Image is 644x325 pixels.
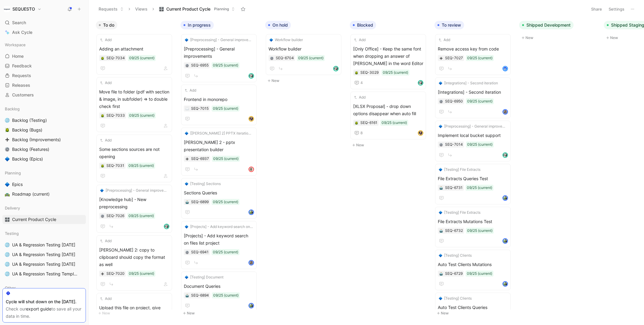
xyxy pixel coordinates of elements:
span: [Knowledge hub] - New preprocessing [99,196,169,210]
span: [Integrations] - Second iteration [444,80,498,86]
span: Backlog (Testing) [12,117,47,123]
span: Workflow builder [268,45,339,53]
button: 🔷Workflow builder [268,37,304,43]
div: 09/25 (current) [383,70,408,76]
div: Planning🔷Epics🛣️Roadmap (current) [2,168,86,199]
button: Add [438,37,451,43]
img: ⚙️ [101,214,104,218]
img: ➕ [185,157,189,161]
a: 🌐Backlog (Testing) [2,116,86,125]
div: Testing🌐UA & Regression Testing [DATE]🌐UA & Regression Testing [DATE]🌐UA & Regression Testing [DA... [2,229,86,278]
div: SEQ-7031 [106,163,124,169]
button: ➕ [100,271,105,276]
button: Share [588,5,605,13]
a: AddMove file to folder (pdf with section & image, in subfolder) => to double check first09/25 (cu... [96,77,172,132]
button: To do [96,21,117,29]
a: Customers [2,90,86,99]
span: [Testing] File Extracts [444,210,480,216]
button: 🔷 [4,155,11,163]
a: 🔷[Projects] - Add keyword search on files list project[Projects] - Add keyword search on files li... [181,221,257,269]
button: 🔷[Testing] Sections [184,181,222,187]
span: Home [12,53,24,59]
div: SEQ-3029 [360,70,379,76]
button: 🤖 [439,186,443,190]
button: Add [353,37,366,43]
span: [[PERSON_NAME] 2] PPTX iteration 2 [190,130,253,136]
a: Requests [2,71,86,80]
button: 🔷[Testing] File Extracts [438,210,481,216]
button: ⚙️ [185,63,189,67]
div: SEQ-6732 [445,228,463,234]
a: Add[Only Office] - Keep the same font when dropping an answer of [PERSON_NAME] in the word Editor... [350,34,426,89]
img: ⚙️ [185,64,189,67]
img: 🪲 [355,71,358,75]
button: 🔷[Testing] File Extracts [438,167,481,173]
span: Blocked [357,22,373,28]
a: AddRemove access key from code09/25 (current)avatar [435,34,511,75]
img: 🔷 [100,189,104,192]
span: Planning [5,170,21,176]
div: SEQ-7026 [106,213,124,219]
img: 🔷 [185,182,188,186]
span: [Testing] File Extracts [444,167,480,173]
span: Move file to folder (pdf with section & image, in subfolder) => to double check first [99,88,169,110]
img: avatar [249,74,253,78]
span: Search [12,19,26,26]
a: 🔷[Testing] SectionsSections Queries09/25 (current)avatar [181,178,257,219]
button: To review [434,21,464,29]
span: 4 [360,81,363,85]
span: [PERSON_NAME] 2: copy to clipboard should copy the format as well [99,246,169,268]
div: SEQ-7014 [445,141,463,148]
button: Blocked [350,21,376,29]
div: 09/25 (current) [467,228,493,234]
img: avatar [503,110,507,114]
button: Add [99,238,112,244]
a: Ask Cycle [2,28,86,37]
span: To review [442,22,461,28]
button: ➕ [439,56,443,60]
a: 🔷[Preprocessing] - General improvements[Knowledge hub] - New preprocessing09/25 (current)avatar [96,185,172,233]
a: 🔷[Testing] ClientsAuto Test Clients Mutations09/25 (current)avatar [435,250,511,290]
button: 🌐 [4,270,11,278]
span: Implement local bucket support [438,132,508,139]
button: 🔷[Preprocessing] - General improvements [184,37,254,43]
button: ➕ [185,157,189,161]
button: 🔷[Projects] - Add keyword search on files list project [184,224,254,230]
img: 🔷 [185,132,188,135]
span: Shipped Development [526,22,571,28]
span: Epics [12,181,23,187]
img: ⚙️ [439,100,443,103]
button: Add [99,80,112,86]
div: Planning [2,168,86,177]
a: 🌐UA & Regression Testing [DATE] [2,250,86,259]
span: Backlog (Bugs) [12,127,42,133]
button: Add [353,94,366,100]
a: 🔷[Testing] DocumentDocument Queries09/25 (current)avatar [181,271,257,312]
span: [Integrations] - Second iteration [438,89,508,96]
span: Sections Queries [184,189,254,197]
a: AddSome sections sources are not opening09/25 (current) [96,135,172,182]
div: ☁️ [185,106,189,111]
a: ➕Backlog (Improvements) [2,135,86,144]
button: ➕ [4,136,11,143]
span: Requests [12,73,31,79]
div: ⚙️ [270,56,274,60]
button: Views [132,5,150,14]
button: 🪲 [100,164,105,168]
img: 🔷 [269,38,273,42]
div: 09/25 (current) [129,55,154,61]
span: Roadmap (current) [12,191,50,197]
div: SEQ-6704 [276,55,294,61]
span: [XLSX Proposal] - drop down options disappear when auto fill [353,103,423,117]
div: Backlog [2,104,86,113]
a: 🛣️Roadmap (current) [2,190,86,199]
span: Workspace [5,42,26,48]
div: 09/25 (current) [129,112,154,119]
button: Add [99,137,112,143]
span: Releases [12,82,30,88]
div: SEQ-6937 [191,156,209,162]
button: ⚙️ [439,142,443,147]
